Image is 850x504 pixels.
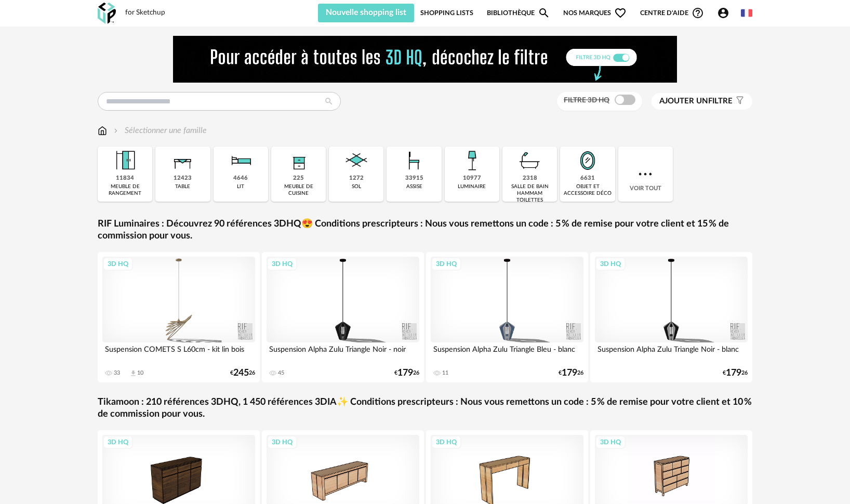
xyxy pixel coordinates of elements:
[233,369,249,377] span: 245
[318,4,414,22] button: Nouvelle shopping list
[595,435,626,449] div: 3D HQ
[285,147,313,175] img: Rangement.png
[397,369,413,377] span: 179
[405,175,423,182] div: 33915
[237,183,244,190] div: lit
[102,342,255,363] div: Suspension COMETS S L60cm - kit lin bois
[352,183,361,190] div: sol
[652,93,752,110] button: Ajouter unfiltre Filter icon
[129,369,137,377] span: Download icon
[326,8,406,17] span: Nouvelle shopping list
[733,96,745,107] span: Filter icon
[173,36,677,83] img: FILTRE%20HQ%20NEW_V1%20(4).gif
[431,257,461,271] div: 3D HQ
[342,147,370,175] img: Sol.png
[98,3,116,24] img: OXP
[293,175,304,182] div: 225
[563,183,612,197] div: objet et accessoire déco
[717,7,734,19] span: Account Circle icon
[614,7,627,19] span: Heart Outline icon
[267,257,297,271] div: 3D HQ
[692,7,704,19] span: Help Circle Outline icon
[125,8,165,18] div: for Sketchup
[564,97,609,104] span: Filtre 3D HQ
[516,147,544,175] img: Salle%20de%20bain.png
[741,7,752,19] img: fr
[431,435,461,449] div: 3D HQ
[442,369,448,377] div: 11
[406,183,422,190] div: assise
[98,396,752,421] a: Tikamoon : 210 références 3DHQ, 1 450 références 3DIA✨ Conditions prescripteurs : Nous vous remet...
[463,175,481,182] div: 10977
[458,183,486,190] div: luminaire
[538,7,550,19] span: Magnify icon
[267,435,297,449] div: 3D HQ
[137,369,143,377] div: 10
[227,147,255,175] img: Literie.png
[559,369,583,377] div: € 26
[278,369,284,377] div: 45
[563,4,627,22] span: Nos marques
[523,175,537,182] div: 2318
[101,183,149,197] div: meuble de rangement
[98,218,752,243] a: RIF Luminaires : Découvrez 90 références 3DHQ😍 Conditions prescripteurs : Nous vous remettons un ...
[112,125,207,137] div: Sélectionner une famille
[426,252,588,382] a: 3D HQ Suspension Alpha Zulu Triangle Bleu - blanc 11 €17926
[590,252,752,382] a: 3D HQ Suspension Alpha Zulu Triangle Noir - blanc €17926
[169,147,197,175] img: Table.png
[233,175,248,182] div: 4646
[659,97,708,105] span: Ajouter un
[618,147,673,202] div: Voir tout
[112,125,120,137] img: svg+xml;base64,PHN2ZyB3aWR0aD0iMTYiIGhlaWdodD0iMTYiIHZpZXdCb3g9IjAgMCAxNiAxNiIgZmlsbD0ibm9uZSIgeG...
[487,4,550,22] a: BibliothèqueMagnify icon
[574,147,602,175] img: Miroir.png
[723,369,748,377] div: € 26
[595,342,748,363] div: Suspension Alpha Zulu Triangle Noir - blanc
[349,175,364,182] div: 1272
[111,147,139,175] img: Meuble%20de%20rangement.png
[636,165,655,183] img: more.7b13dc1.svg
[717,7,729,19] span: Account Circle icon
[640,7,704,19] span: Centre d'aideHelp Circle Outline icon
[506,183,554,204] div: salle de bain hammam toilettes
[174,175,192,182] div: 12423
[175,183,190,190] div: table
[595,257,626,271] div: 3D HQ
[659,96,733,107] span: filtre
[458,147,486,175] img: Luminaire.png
[103,257,133,271] div: 3D HQ
[103,435,133,449] div: 3D HQ
[274,183,323,197] div: meuble de cuisine
[726,369,741,377] span: 179
[114,369,120,377] div: 33
[98,125,107,137] img: svg+xml;base64,PHN2ZyB3aWR0aD0iMTYiIGhlaWdodD0iMTciIHZpZXdCb3g9IjAgMCAxNiAxNyIgZmlsbD0ibm9uZSIgeG...
[267,342,419,363] div: Suspension Alpha Zulu Triangle Noir - noir
[400,147,428,175] img: Assise.png
[394,369,419,377] div: € 26
[562,369,577,377] span: 179
[116,175,134,182] div: 11834
[98,252,260,382] a: 3D HQ Suspension COMETS S L60cm - kit lin bois 33 Download icon 10 €24526
[431,342,583,363] div: Suspension Alpha Zulu Triangle Bleu - blanc
[580,175,595,182] div: 6631
[262,252,424,382] a: 3D HQ Suspension Alpha Zulu Triangle Noir - noir 45 €17926
[420,4,473,22] a: Shopping Lists
[230,369,255,377] div: € 26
